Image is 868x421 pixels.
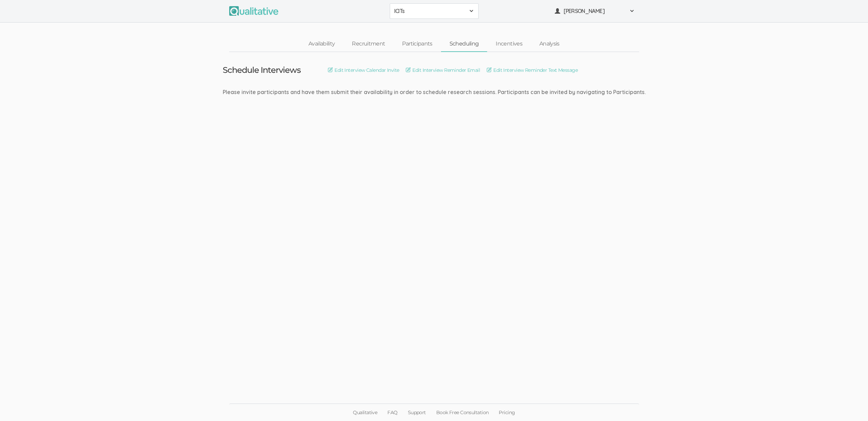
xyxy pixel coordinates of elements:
[343,37,394,51] a: Recruitment
[531,37,568,51] a: Analysis
[441,37,487,51] a: Scheduling
[487,37,531,51] a: Incentives
[403,404,431,421] a: Support
[406,66,480,74] a: Edit Interview Reminder Email
[223,88,646,96] div: Please invite participants and have them submit their availability in order to schedule research ...
[494,404,520,421] a: Pricing
[348,404,382,421] a: Qualitative
[390,3,479,19] button: ICITs
[834,388,868,421] iframe: Chat Widget
[223,66,301,75] h3: Schedule Interviews
[550,3,639,19] button: [PERSON_NAME]
[382,404,402,421] a: FAQ
[394,37,441,51] a: Participants
[328,66,399,74] a: Edit Interview Calendar Invite
[300,37,343,51] a: Availability
[229,6,278,16] img: Qualitative
[487,66,578,74] a: Edit Interview Reminder Text Message
[431,404,494,421] a: Book Free Consultation
[394,7,465,15] span: ICITs
[564,7,625,15] span: [PERSON_NAME]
